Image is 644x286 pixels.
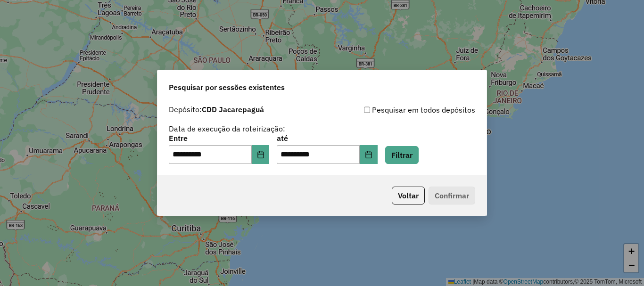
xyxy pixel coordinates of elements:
[385,146,419,164] button: Filtrar
[392,187,425,204] button: Voltar
[169,132,269,144] label: Entre
[202,105,264,114] strong: CDD Jacarepaguá
[252,145,270,164] button: Choose Date
[322,104,475,115] div: Pesquisar em todos depósitos
[169,104,264,115] label: Depósito:
[277,132,377,144] label: até
[360,145,378,164] button: Choose Date
[169,82,285,93] span: Pesquisar por sessões existentes
[169,123,285,134] label: Data de execução da roteirização:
